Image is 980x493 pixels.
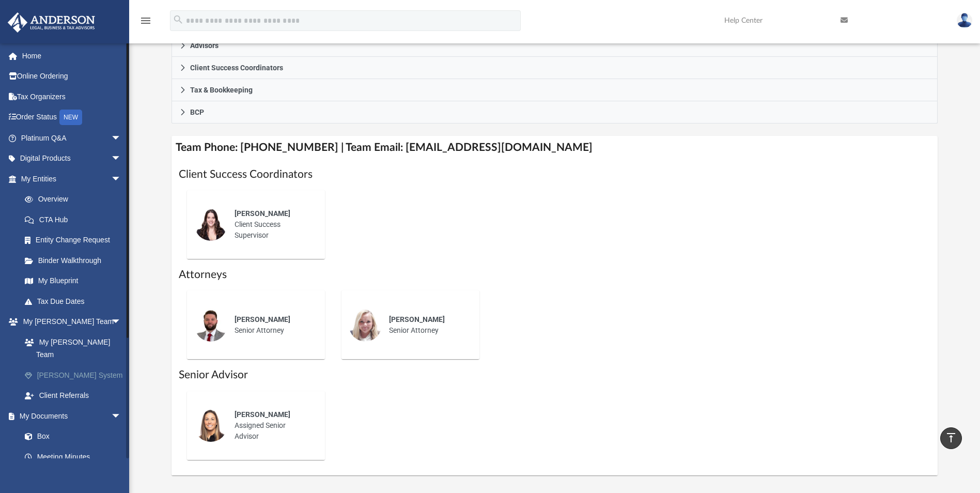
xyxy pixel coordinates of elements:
a: Client Referrals [14,386,137,406]
div: Senior Attorney [227,307,318,343]
a: My [PERSON_NAME] Team [14,332,132,365]
h1: Attorneys [179,267,930,282]
a: [PERSON_NAME] System [14,365,137,386]
span: arrow_drop_down [111,168,132,190]
a: Binder Walkthrough [14,250,137,271]
div: Senior Attorney [382,307,472,343]
span: arrow_drop_down [111,312,132,333]
a: Order StatusNEW [7,107,137,128]
i: search [173,14,184,25]
a: Tax & Bookkeeping [172,79,937,101]
a: Entity Change Request [14,230,137,251]
span: arrow_drop_down [111,406,132,427]
span: BCP [190,109,204,116]
div: NEW [59,110,82,125]
a: Box [14,426,127,447]
span: [PERSON_NAME] [235,315,290,323]
img: User Pic [957,13,972,28]
a: CTA Hub [14,209,137,230]
a: Digital Productsarrow_drop_down [7,148,137,169]
i: menu [139,14,152,27]
a: My [PERSON_NAME] Teamarrow_drop_down [7,312,137,332]
img: Anderson Advisors Platinum Portal [5,12,98,33]
a: vertical_align_top [940,427,962,449]
a: My Entitiesarrow_drop_down [7,168,137,189]
img: thumbnail [349,309,382,342]
h1: Senior Advisor [179,367,930,382]
div: Client Success Supervisor [227,201,318,248]
a: My Blueprint [14,271,132,291]
a: Meeting Minutes [14,446,132,467]
span: [PERSON_NAME] [389,315,445,323]
img: thumbnail [194,208,227,241]
a: Overview [14,189,137,210]
span: Tax & Bookkeeping [190,86,253,94]
img: thumbnail [194,309,227,342]
a: Online Ordering [7,66,137,87]
a: BCP [172,101,937,124]
span: arrow_drop_down [111,128,132,149]
a: My Documentsarrow_drop_down [7,406,132,426]
img: thumbnail [194,409,227,442]
a: Platinum Q&Aarrow_drop_down [7,128,137,148]
h1: Client Success Coordinators [179,167,930,182]
a: Tax Due Dates [14,291,137,312]
a: Advisors [172,35,937,57]
span: [PERSON_NAME] [235,209,290,218]
span: Client Success Coordinators [190,64,283,71]
div: Assigned Senior Advisor [227,402,318,449]
span: arrow_drop_down [111,148,132,170]
i: vertical_align_top [945,432,957,444]
span: [PERSON_NAME] [235,410,290,419]
a: Client Success Coordinators [172,57,937,79]
a: menu [139,20,152,27]
h4: Team Phone: [PHONE_NUMBER] | Team Email: [EMAIL_ADDRESS][DOMAIN_NAME] [172,136,937,159]
span: Advisors [190,42,219,49]
a: Home [7,45,137,66]
a: Tax Organizers [7,86,137,107]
